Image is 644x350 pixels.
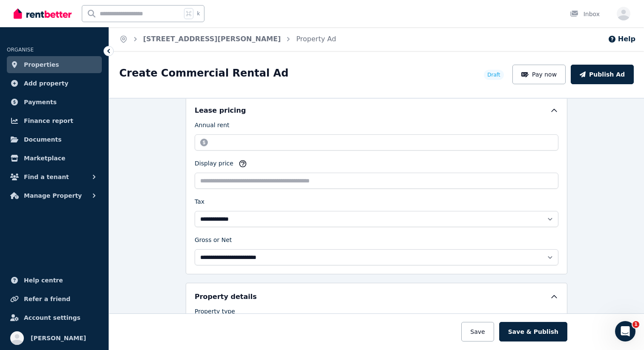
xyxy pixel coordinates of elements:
[24,191,82,201] span: Manage Property
[195,159,233,171] label: Display price
[7,47,34,53] span: ORGANISE
[24,134,62,145] span: Documents
[608,34,635,44] button: Help
[7,94,102,111] a: Payments
[24,60,59,70] span: Properties
[24,116,73,126] span: Finance report
[195,236,232,248] label: Gross or Net
[7,75,102,92] a: Add property
[24,294,70,304] span: Refer a friend
[14,7,72,20] img: RentBetter
[461,322,494,341] button: Save
[109,27,346,51] nav: Breadcrumb
[570,10,600,18] div: Inbox
[195,121,230,133] label: Annual rent
[24,275,63,285] span: Help centre
[195,292,257,302] h5: Property details
[197,10,200,17] span: k
[143,35,281,43] a: [STREET_ADDRESS][PERSON_NAME]
[7,56,102,73] a: Properties
[195,105,246,116] h5: Lease pricing
[24,78,69,88] span: Add property
[7,168,102,185] button: Find a tenant
[487,71,500,78] span: Draft
[571,65,634,84] button: Publish Ad
[499,322,567,341] button: Save & Publish
[7,290,102,307] a: Refer a friend
[7,187,102,204] button: Manage Property
[632,321,639,328] span: 1
[512,65,566,84] button: Pay now
[24,313,80,323] span: Account settings
[7,131,102,148] a: Documents
[7,150,102,167] a: Marketplace
[615,321,635,341] iframe: Intercom live chat
[195,307,235,319] label: Property type
[7,272,102,289] a: Help centre
[7,309,102,326] a: Account settings
[195,197,204,209] label: Tax
[24,97,57,107] span: Payments
[24,153,65,163] span: Marketplace
[31,333,86,343] span: [PERSON_NAME]
[7,112,102,129] a: Finance report
[296,35,336,43] a: Property Ad
[24,172,69,182] span: Find a tenant
[119,66,288,80] h1: Create Commercial Rental Ad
